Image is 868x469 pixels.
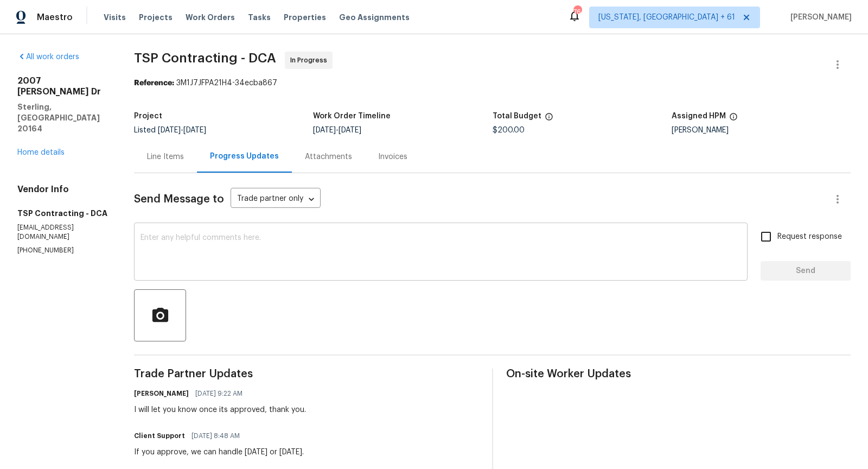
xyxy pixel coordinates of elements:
[195,388,242,399] span: [DATE] 9:22 AM
[598,12,735,23] span: [US_STATE], [GEOGRAPHIC_DATA] + 61
[284,12,326,23] span: Properties
[134,194,224,205] span: Send Message to
[17,75,108,97] h2: 2007 [PERSON_NAME] Dr
[134,79,174,87] b: Reference:
[139,12,173,23] span: Projects
[672,126,851,134] div: [PERSON_NAME]
[147,151,184,162] div: Line Items
[313,126,336,134] span: [DATE]
[545,112,553,126] span: The total cost of line items that have been proposed by Opendoor. This sum includes line items th...
[134,52,276,65] span: TSP Contracting - DCA
[339,126,361,134] span: [DATE]
[17,246,108,255] p: [PHONE_NUMBER]
[134,78,851,88] div: 3M1J7JFPA21H4-34ecba867
[313,126,361,134] span: -
[493,112,541,120] h5: Total Budget
[339,12,410,23] span: Geo Assignments
[573,7,581,17] div: 764
[134,447,304,458] div: If you approve, we can handle [DATE] or [DATE].
[17,184,108,195] h4: Vendor Info
[729,112,738,126] span: The hpm assigned to this work order.
[17,53,79,61] a: All work orders
[17,102,108,134] h5: Sterling, [GEOGRAPHIC_DATA] 20164
[134,430,185,441] h6: Client Support
[37,12,73,23] span: Maestro
[192,430,240,441] span: [DATE] 8:48 AM
[210,151,279,162] div: Progress Updates
[777,231,842,243] span: Request response
[231,191,321,208] div: Trade partner only
[183,126,206,134] span: [DATE]
[104,12,126,23] span: Visits
[186,12,235,23] span: Work Orders
[378,151,407,162] div: Invoices
[134,388,189,399] h6: [PERSON_NAME]
[134,112,162,120] h5: Project
[786,12,852,23] span: [PERSON_NAME]
[158,126,181,134] span: [DATE]
[17,149,65,156] a: Home details
[17,223,108,242] p: [EMAIL_ADDRESS][DOMAIN_NAME]
[305,151,352,162] div: Attachments
[17,208,108,219] h5: TSP Contracting - DCA
[134,404,306,415] div: I will let you know once its approved, thank you.
[506,369,851,379] span: On-site Worker Updates
[158,126,206,134] span: -
[134,126,206,134] span: Listed
[493,126,525,134] span: $200.00
[248,14,271,21] span: Tasks
[134,369,478,379] span: Trade Partner Updates
[672,112,726,120] h5: Assigned HPM
[313,112,391,120] h5: Work Order Timeline
[290,55,331,66] span: In Progress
